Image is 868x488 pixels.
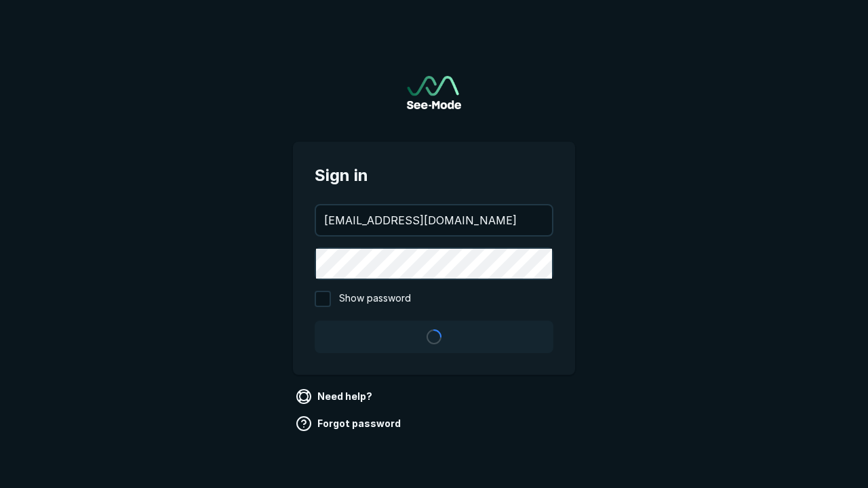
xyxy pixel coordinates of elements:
a: Forgot password [293,413,406,434]
a: Go to sign in [407,76,461,109]
input: your@email.com [316,205,552,235]
span: Sign in [315,163,553,188]
a: Need help? [293,386,378,407]
img: See-Mode Logo [407,76,461,109]
span: Show password [339,291,411,307]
